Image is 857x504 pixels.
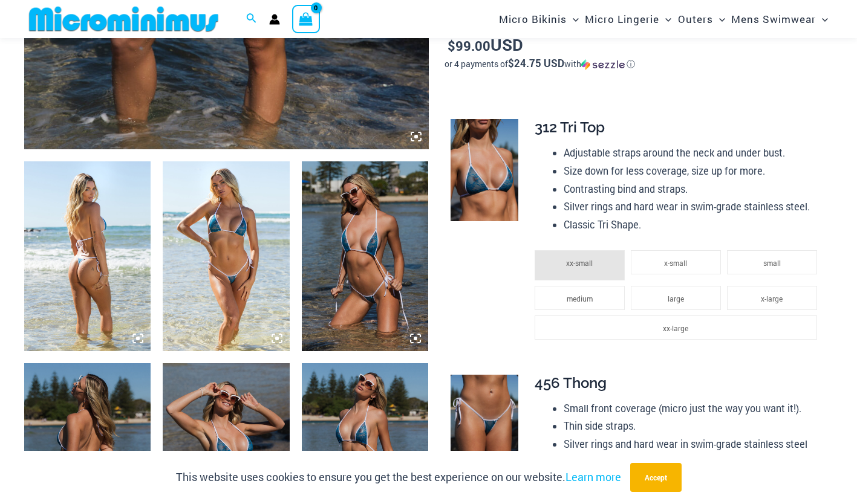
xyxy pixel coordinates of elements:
img: Waves Breaking Ocean 312 Top [451,119,518,221]
span: Menu Toggle [567,4,579,34]
a: Micro BikinisMenu ToggleMenu Toggle [496,4,582,34]
li: xx-large [535,315,817,340]
li: Adjustable straps around the neck and under bust. [564,144,823,162]
a: Account icon link [269,14,280,25]
a: View Shopping Cart, empty [292,5,320,33]
span: x-small [664,258,687,268]
li: small [727,250,817,274]
li: medium [535,286,625,310]
img: Waves Breaking Ocean 312 Top 456 Bottom [302,161,428,351]
div: or 4 payments of$24.75 USDwithSezzle Click to learn more about Sezzle [445,58,833,70]
img: Waves Breaking Ocean 312 Top 456 Bottom [24,161,151,351]
a: OutersMenu ToggleMenu Toggle [675,4,728,34]
p: This website uses cookies to ensure you get the best experience on our website. [176,468,621,486]
li: Small front coverage (micro just the way you want it!). [564,399,823,418]
img: Waves Breaking Ocean 456 Bottom [451,375,518,476]
span: Menu Toggle [816,4,828,34]
a: Mens SwimwearMenu ToggleMenu Toggle [728,4,831,34]
a: Search icon link [246,11,257,27]
span: x-large [761,294,783,303]
div: or 4 payments of with [445,58,833,70]
p: USD [445,36,833,55]
img: MM SHOP LOGO FLAT [24,5,223,33]
span: large [668,294,684,303]
a: Micro LingerieMenu ToggleMenu Toggle [582,4,674,34]
button: Accept [630,463,682,492]
span: Menu Toggle [713,4,725,34]
li: Contrasting bind and straps. [564,180,823,198]
span: medium [567,294,593,303]
span: small [763,258,781,268]
img: Waves Breaking Ocean 312 Top 456 Bottom [163,161,289,351]
span: Menu Toggle [659,4,671,34]
li: Silver rings and hard wear in swim-grade stainless steel [564,435,823,453]
span: Micro Lingerie [585,4,659,34]
li: Thin side straps. [564,417,823,435]
span: xx-small [566,258,593,268]
span: $ [448,37,455,54]
span: 312 Tri Top [535,118,605,136]
span: $24.75 USD [508,56,564,70]
img: Sezzle [581,59,625,70]
li: xx-small [535,250,625,280]
span: Micro Bikinis [499,4,567,34]
li: large [631,286,721,310]
bdi: 99.00 [448,37,490,54]
li: Silver rings and hard wear in swim-grade stainless steel. [564,198,823,216]
nav: Site Navigation [494,2,833,36]
li: x-large [727,286,817,310]
span: Outers [678,4,713,34]
li: x-small [631,250,721,274]
span: xx-large [663,323,688,333]
a: Learn more [565,470,621,484]
li: Classic Tri Shape. [564,216,823,234]
span: 456 Thong [535,374,607,392]
span: Mens Swimwear [731,4,816,34]
li: Size down for less coverage, size up for more. [564,162,823,180]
